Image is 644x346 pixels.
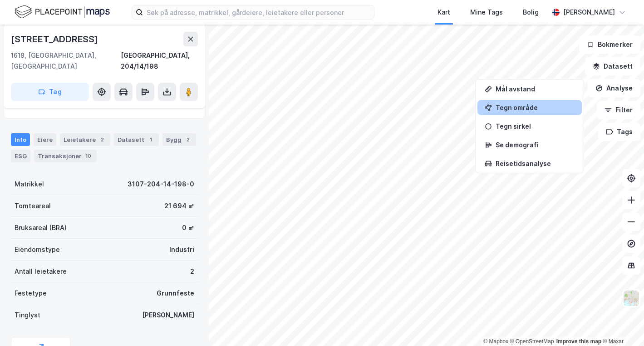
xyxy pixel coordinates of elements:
div: Datasett [114,133,159,146]
a: Improve this map [556,338,601,345]
div: Kart [438,7,450,18]
div: 2 [98,135,107,144]
div: Antall leietakere [15,266,67,277]
div: Eiendomstype [15,244,60,255]
div: Tegn sirkel [496,122,575,130]
div: 2 [190,266,194,277]
div: Tomteareal [15,201,51,211]
div: 10 [84,151,93,160]
div: Mine Tags [470,7,503,18]
div: Transaksjoner [34,150,97,162]
input: Søk på adresse, matrikkel, gårdeiere, leietakere eller personer [143,5,374,19]
button: Datasett [585,57,640,75]
div: Bolig [523,7,539,18]
div: Se demografi [496,141,575,149]
img: Z [623,290,640,307]
a: OpenStreetMap [510,338,554,345]
button: Bokmerker [579,35,640,54]
div: 3107-204-14-198-0 [128,179,194,190]
div: Festetype [15,288,47,299]
div: 21 694 ㎡ [164,201,194,211]
div: Bygg [162,133,196,146]
div: Tinglyst [15,310,40,321]
div: Matrikkel [15,179,44,190]
button: Tags [598,123,640,141]
div: ESG [11,150,30,162]
div: 1 [146,135,155,144]
img: logo.f888ab2527a4732fd821a326f86c7f29.svg [15,4,110,20]
div: Mål avstand [496,85,575,93]
div: 1618, [GEOGRAPHIC_DATA], [GEOGRAPHIC_DATA] [11,50,121,72]
div: 2 [183,135,192,144]
div: Tegn område [496,104,575,111]
a: Mapbox [483,338,508,345]
div: [GEOGRAPHIC_DATA], 204/14/198 [121,50,198,72]
div: Info [11,133,30,146]
div: Industri [169,244,194,255]
div: Grunnfeste [157,288,194,299]
div: Reisetidsanalyse [496,160,575,167]
button: Tag [11,83,89,101]
div: Leietakere [60,133,110,146]
button: Analyse [588,79,640,97]
button: Filter [597,101,640,119]
div: 0 ㎡ [182,222,194,233]
div: Eiere [34,133,56,146]
div: [STREET_ADDRESS] [11,32,100,46]
div: [PERSON_NAME] [142,310,194,321]
div: [PERSON_NAME] [563,7,615,18]
iframe: Chat Widget [599,302,644,346]
div: Bruksareal (BRA) [15,222,67,233]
